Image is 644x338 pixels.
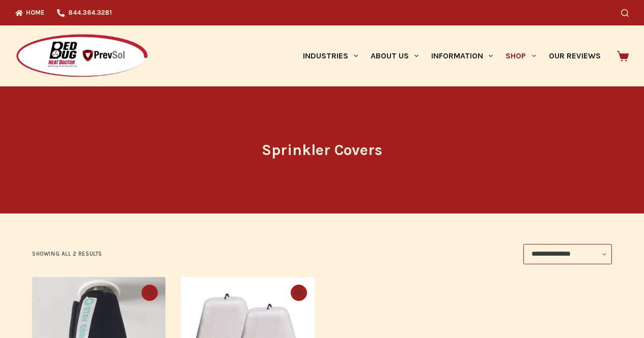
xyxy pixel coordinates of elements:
h1: Sprinkler Covers [131,139,513,162]
img: Prevsol/Bed Bug Heat Doctor [15,34,149,79]
button: Quick view toggle [291,285,307,301]
a: About Us [364,25,425,86]
button: Quick view toggle [142,285,158,301]
button: Search [621,9,629,17]
a: Our Reviews [542,25,607,86]
a: Industries [296,25,364,86]
a: Information [425,25,499,86]
nav: Primary [296,25,607,86]
select: Shop order [523,244,612,264]
a: Shop [499,25,542,86]
p: Showing all 2 results [32,250,102,259]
